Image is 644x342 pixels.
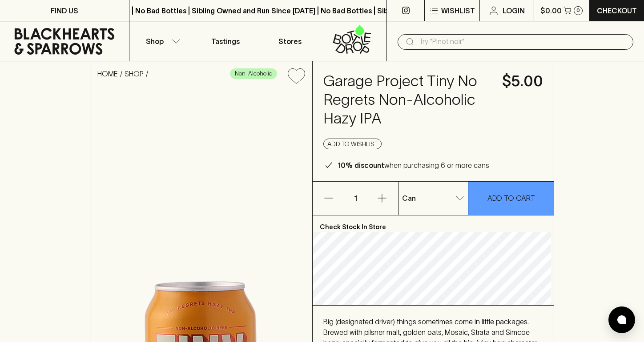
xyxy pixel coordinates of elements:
p: 1 [345,182,366,215]
a: Stores [258,21,322,61]
button: Shop [129,21,194,61]
p: $0.00 [540,5,562,16]
p: Stores [278,36,302,47]
div: Can [398,189,468,207]
button: Add to wishlist [323,139,382,149]
a: SHOP [125,70,144,78]
p: Tastings [211,36,240,47]
button: ADD TO CART [468,182,554,215]
p: ADD TO CART [487,193,535,203]
a: HOME [97,70,118,78]
a: Tastings [193,21,258,61]
p: when purchasing 6 or more cans [338,160,489,171]
img: bubble-icon [617,315,626,324]
p: FIND US [51,5,78,16]
p: Can [402,193,416,203]
p: Check Stock In Store [313,215,554,232]
p: Wishlist [441,5,475,16]
b: 10% discount [338,161,384,169]
h4: Garage Project Tiny No Regrets Non-Alcoholic Hazy IPA [323,72,491,128]
input: Try "Pinot noir" [419,35,626,49]
span: Non-Alcoholic [230,69,277,78]
p: Shop [146,36,164,47]
p: 0 [576,8,580,13]
p: Login [503,5,525,16]
p: Checkout [597,5,637,16]
h4: $5.00 [502,72,543,91]
button: Add to wishlist [284,65,309,87]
